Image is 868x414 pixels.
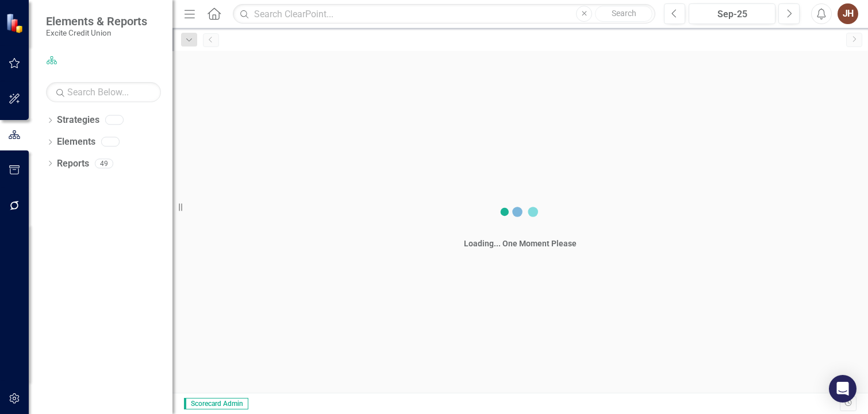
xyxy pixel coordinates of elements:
[57,136,95,149] a: Elements
[464,238,577,249] div: Loading... One Moment Please
[95,158,113,168] div: 49
[57,157,89,171] a: Reports
[46,28,147,37] small: Excite Credit Union
[184,398,248,409] span: Scorecard Admin
[6,13,26,33] img: ClearPoint Strategy
[689,3,775,24] button: Sep-25
[46,82,161,102] input: Search Below...
[829,375,857,403] div: Open Intercom Messenger
[612,9,636,18] span: Search
[838,3,858,24] button: JH
[57,114,99,127] a: Strategies
[595,6,652,22] button: Search
[693,7,771,21] div: Sep-25
[233,4,655,24] input: Search ClearPoint...
[46,14,147,28] span: Elements & Reports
